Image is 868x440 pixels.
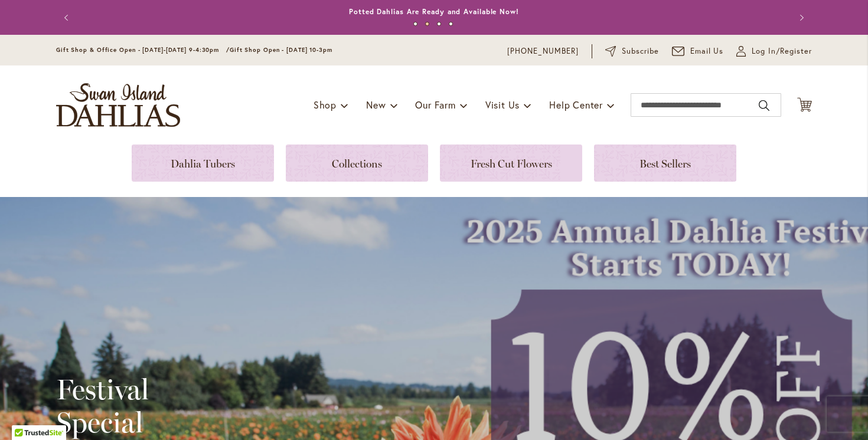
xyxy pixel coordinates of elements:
span: Our Farm [415,98,455,111]
span: Subscribe [622,45,659,57]
h2: Festival Special [56,373,363,439]
a: Email Us [672,45,724,57]
a: [PHONE_NUMBER] [507,45,579,57]
button: 4 of 4 [449,22,453,26]
span: Gift Shop Open - [DATE] 10-3pm [230,46,332,54]
a: Subscribe [605,45,659,57]
span: Email Us [690,45,724,57]
button: Previous [56,6,80,29]
button: 2 of 4 [425,22,429,26]
span: Gift Shop & Office Open - [DATE]-[DATE] 9-4:30pm / [56,46,230,54]
a: store logo [56,83,180,127]
a: Potted Dahlias Are Ready and Available Now! [349,7,519,16]
a: Log In/Register [736,45,812,57]
span: Log In/Register [752,45,812,57]
span: Help Center [549,98,603,111]
button: 1 of 4 [413,22,417,26]
span: Visit Us [485,98,520,111]
button: Next [788,6,812,29]
span: Shop [314,98,337,111]
span: New [366,98,386,111]
button: 3 of 4 [437,22,441,26]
